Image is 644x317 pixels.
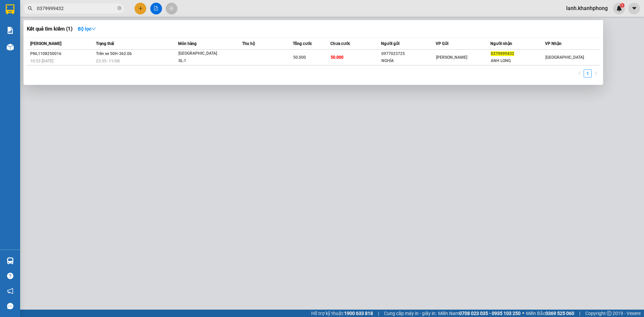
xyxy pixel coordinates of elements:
a: 1 [584,70,591,77]
span: Người gửi [381,41,399,46]
span: VP Gửi [436,41,448,46]
div: PNL1108250016 [30,50,94,57]
span: VP Nhận [545,41,561,46]
button: Bộ lọcdown [72,23,101,34]
img: warehouse-icon [7,44,14,51]
div: ANH LONG [491,57,545,64]
div: 0977023725 [381,50,435,57]
span: [PERSON_NAME] [436,55,467,60]
li: Previous Page [576,69,584,77]
span: notification [7,288,13,294]
button: right [592,69,600,77]
strong: Bộ lọc [78,26,96,32]
h3: Kết quả tìm kiếm ( 1 ) [27,25,72,33]
span: Thu hộ [242,41,255,46]
span: [PERSON_NAME] [30,41,61,46]
span: 50.000 [331,55,343,60]
span: Món hàng [178,41,197,46]
span: right [594,71,598,75]
li: Next Page [592,69,600,77]
div: NGHỈA [381,57,435,64]
div: SL: 1 [178,57,229,65]
span: 0379999432 [491,51,514,56]
span: close-circle [117,5,121,12]
input: Tìm tên, số ĐT hoặc mã đơn [37,5,116,12]
span: search [28,6,33,11]
img: solution-icon [7,27,14,34]
button: left [576,69,584,77]
img: logo-vxr [6,4,14,14]
span: Người nhận [490,41,512,46]
span: close-circle [117,6,121,10]
span: [GEOGRAPHIC_DATA] [545,55,584,60]
span: 50.000 [293,55,306,60]
span: message [7,303,13,309]
li: 1 [584,69,592,77]
span: 23:35 - 11/08 [96,59,120,63]
span: Tổng cước [293,41,312,46]
span: question-circle [7,273,13,279]
span: 10:53 [DATE] [30,59,53,63]
span: Trên xe 50H-362.06 [96,51,132,56]
div: [GEOGRAPHIC_DATA] [178,50,229,57]
span: down [91,27,96,31]
span: left [578,71,582,75]
span: Chưa cước [330,41,350,46]
img: warehouse-icon [7,257,14,264]
span: Trạng thái [96,41,114,46]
